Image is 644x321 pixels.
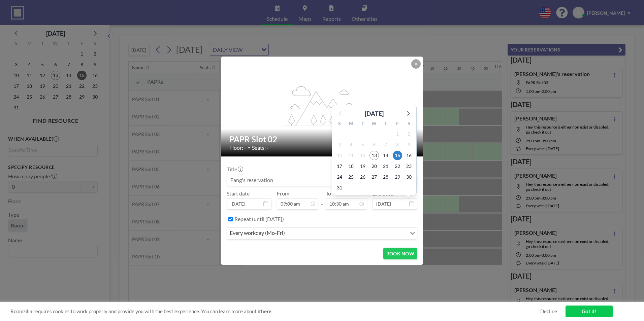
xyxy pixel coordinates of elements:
[234,216,284,222] label: Repeat (until [DATE])
[10,308,540,315] span: Roomzilla requires cookies to work properly and provide you with the best experience. You can lea...
[227,166,243,173] label: Title
[229,144,246,151] span: Floor: -
[248,145,250,150] span: •
[227,228,417,239] div: Search for option
[228,229,286,238] span: every workday (Mo-Fri)
[277,190,289,197] label: From
[566,306,613,317] a: Got it!
[227,190,250,197] label: Start date
[283,85,362,126] g: flex-grow: 1.2;
[321,192,323,207] span: -
[229,134,415,144] h2: PAPR Slot 02
[287,229,406,238] input: Search for option
[261,308,272,314] a: here.
[252,144,269,151] span: Seats: -
[540,308,557,315] a: Decline
[326,190,331,197] label: To
[383,248,417,259] button: BOOK NOW
[227,174,417,186] input: Fang's reservation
